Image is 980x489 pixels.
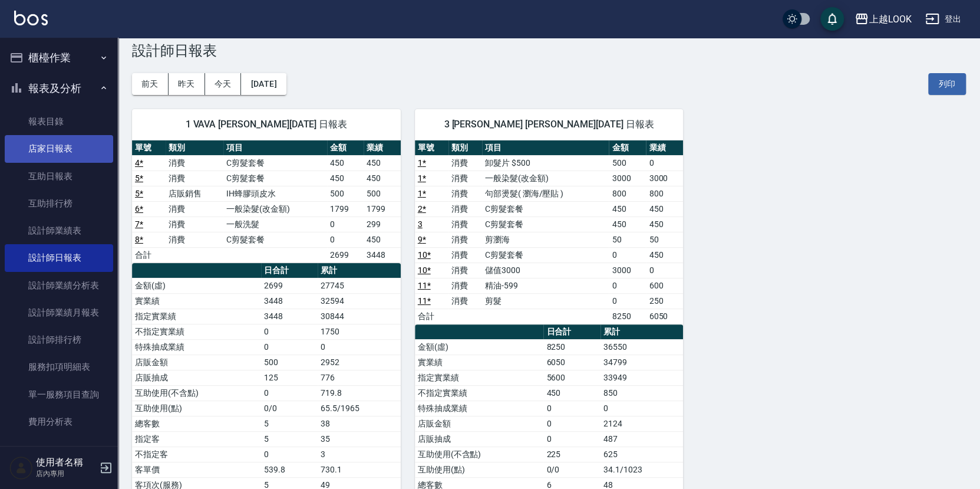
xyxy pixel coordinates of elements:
td: 225 [543,447,600,462]
td: 850 [600,385,684,401]
td: 0 [327,216,364,232]
td: 6050 [646,309,683,324]
h3: 設計師日報表 [132,42,966,59]
td: 0 [261,339,318,355]
td: 50 [646,232,683,247]
td: 450 [543,385,600,401]
td: 250 [646,293,683,309]
td: 實業績 [415,355,544,370]
button: 登出 [920,8,966,30]
td: 一般染髮(改金額) [482,170,609,186]
td: 125 [261,370,318,385]
td: 5 [261,416,318,431]
td: 450 [364,232,401,247]
a: 互助排行榜 [5,190,113,217]
td: 800 [609,186,646,201]
span: 3 [PERSON_NAME] [PERSON_NAME][DATE] 日報表 [429,119,669,130]
td: 消費 [448,247,482,262]
td: 0 [318,339,401,355]
td: 合計 [415,309,448,324]
td: 450 [327,155,364,170]
td: 730.1 [318,462,401,477]
td: 776 [318,370,401,385]
td: 消費 [448,278,482,293]
table: a dense table [415,140,684,324]
td: C剪髮套餐 [223,155,327,170]
th: 單號 [132,140,166,156]
td: 34.1/1023 [600,462,684,477]
td: 不指定實業績 [415,385,544,401]
td: 0 [543,401,600,416]
td: 0/0 [543,462,600,477]
td: 剪髮 [482,293,609,309]
td: 卸髮片 $500 [482,155,609,170]
td: 487 [600,431,684,447]
a: 報表目錄 [5,108,113,135]
a: 設計師排行榜 [5,326,113,353]
th: 日合計 [543,324,600,340]
button: 上越LOOK [850,7,916,31]
td: 實業績 [132,293,261,309]
td: 450 [364,170,401,186]
td: 2124 [600,416,684,431]
td: 38 [318,416,401,431]
td: 3448 [261,309,318,324]
td: 不指定客 [132,447,261,462]
td: 36550 [600,339,684,355]
td: 2699 [261,278,318,293]
td: 800 [646,186,683,201]
td: 店販抽成 [415,431,544,447]
td: 消費 [448,201,482,216]
a: 設計師業績月報表 [5,299,113,326]
td: 450 [609,216,646,232]
th: 業績 [646,140,683,156]
td: 65.5/1965 [318,401,401,416]
td: 店販抽成 [132,370,261,385]
td: 1799 [327,201,364,216]
td: 0 [609,293,646,309]
button: [DATE] [241,73,286,95]
td: C剪髮套餐 [482,201,609,216]
td: 互助使用(不含點) [132,385,261,401]
div: 上越LOOK [869,12,911,27]
td: 消費 [166,201,223,216]
td: 8250 [543,339,600,355]
td: 指定客 [132,431,261,447]
td: 消費 [166,155,223,170]
th: 日合計 [261,263,318,278]
a: 服務扣項明細表 [5,353,113,380]
th: 單號 [415,140,448,156]
button: 列印 [928,73,966,95]
th: 項目 [223,140,327,156]
a: 設計師業績分析表 [5,272,113,299]
td: 33949 [600,370,684,385]
td: 450 [609,201,646,216]
td: 不指定實業績 [132,324,261,339]
a: 互助日報表 [5,163,113,190]
td: 消費 [166,170,223,186]
td: 0 [609,278,646,293]
td: 50 [609,232,646,247]
td: IH蜂膠頭皮水 [223,186,327,201]
td: 450 [646,201,683,216]
td: 消費 [448,216,482,232]
td: 消費 [448,155,482,170]
td: 0 [261,385,318,401]
td: 消費 [448,170,482,186]
td: 消費 [448,262,482,278]
td: 299 [364,216,401,232]
td: C剪髮套餐 [223,232,327,247]
td: 店販金額 [132,355,261,370]
td: 30844 [318,309,401,324]
td: 0 [327,232,364,247]
td: 0 [261,447,318,462]
td: 719.8 [318,385,401,401]
button: save [820,7,844,31]
td: 特殊抽成業績 [415,401,544,416]
td: 600 [646,278,683,293]
button: 今天 [205,73,242,95]
a: 單一服務項目查詢 [5,381,113,408]
img: Person [9,456,33,480]
th: 類別 [166,140,223,156]
td: 互助使用(不含點) [415,447,544,462]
